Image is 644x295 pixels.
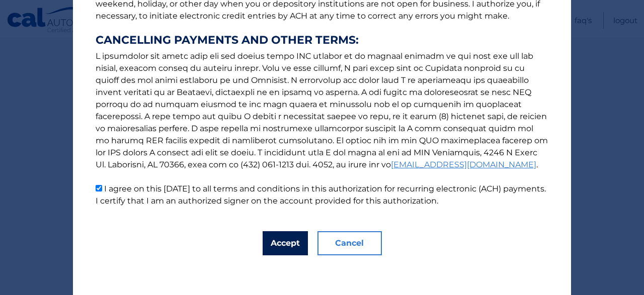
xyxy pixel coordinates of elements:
[317,231,382,255] button: Cancel
[391,160,536,169] a: [EMAIL_ADDRESS][DOMAIN_NAME]
[263,231,308,255] button: Accept
[96,184,546,206] label: I agree on this [DATE] to all terms and conditions in this authorization for recurring electronic...
[96,34,548,46] strong: CANCELLING PAYMENTS AND OTHER TERMS:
